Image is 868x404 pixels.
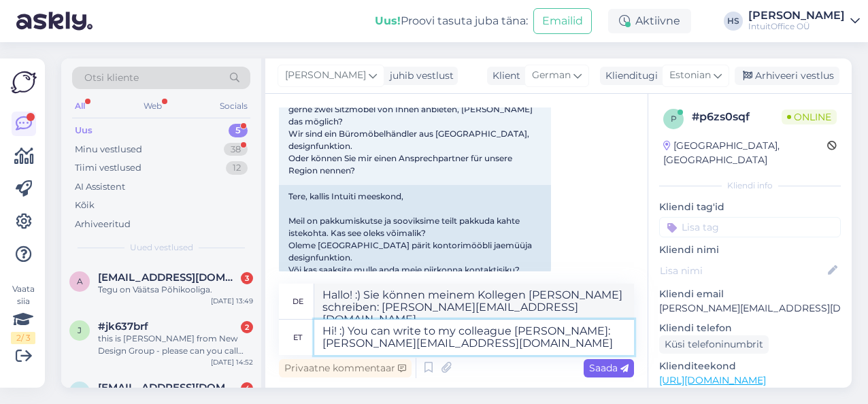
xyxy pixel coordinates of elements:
div: 3 [241,272,253,284]
p: Kliendi nimi [659,243,841,257]
span: Estonian [669,68,711,83]
div: # p6zs0sqf [692,109,782,125]
div: [DATE] 14:52 [211,357,253,367]
div: Küsi telefoninumbrit [659,335,769,354]
span: [PERSON_NAME] [285,68,366,83]
div: 4 [241,382,253,394]
div: Tiimi vestlused [75,161,141,175]
div: juhib vestlust [384,69,454,83]
span: Uued vestlused [130,241,193,254]
div: Vaata siia [11,283,35,344]
div: Tegu on Väätsa Põhikooliga. [98,284,253,296]
div: Socials [217,97,250,115]
div: Minu vestlused [75,143,142,156]
textarea: Hi! :) You can write to my colleague [PERSON_NAME]: [PERSON_NAME][EMAIL_ADDRESS][DOMAIN_NAME] [314,320,634,355]
img: Askly Logo [11,69,37,95]
span: i [78,386,81,397]
div: All [72,97,88,115]
div: Kõik [75,199,95,212]
span: Hallo Liebes Intuit-Team, wir haben eine Anfrage über eine Ausschreibung und würden gerne zwei Si... [288,67,541,175]
div: 5 [229,124,248,137]
span: info@rebeldesign.be [98,382,239,394]
p: Kliendi telefon [659,321,841,335]
div: Uus [75,124,93,137]
span: Saada [589,362,629,374]
a: [PERSON_NAME]IntuitOffice OÜ [748,10,860,32]
p: Kliendi email [659,287,841,301]
span: p [671,114,677,124]
span: Otsi kliente [84,71,139,85]
div: et [293,326,302,349]
div: 2 / 3 [11,332,35,344]
div: IntuitOffice OÜ [748,21,845,32]
span: #jk637brf [98,320,148,333]
div: Web [141,97,165,115]
div: Klienditugi [600,69,658,83]
span: Online [782,110,837,124]
span: a [77,276,83,286]
div: [DATE] 13:49 [211,296,253,306]
div: Proovi tasuta juba täna: [375,13,528,29]
b: Uus! [375,14,401,27]
div: [GEOGRAPHIC_DATA], [GEOGRAPHIC_DATA] [663,139,827,167]
p: [PERSON_NAME][EMAIL_ADDRESS][DOMAIN_NAME] [659,301,841,316]
div: Aktiivne [608,9,691,33]
button: Emailid [533,8,592,34]
a: [URL][DOMAIN_NAME] [659,374,766,386]
textarea: Hallo! :) Sie können meinem Kollegen [PERSON_NAME] schreiben: [PERSON_NAME][EMAIL_ADDRESS][DOMAIN... [314,284,634,319]
input: Lisa nimi [660,263,825,278]
div: 38 [224,143,248,156]
input: Lisa tag [659,217,841,237]
div: this is [PERSON_NAME] from New Design Group - please can you call my mobile [PHONE_NUMBER] [98,333,253,357]
div: Arhiveeritud [75,218,131,231]
div: de [293,290,303,313]
div: 12 [226,161,248,175]
div: Kliendi info [659,180,841,192]
div: Arhiveeri vestlus [735,67,839,85]
p: Kliendi tag'id [659,200,841,214]
p: Klienditeekond [659,359,841,373]
div: AI Assistent [75,180,125,194]
div: Klient [487,69,520,83]
div: HS [724,12,743,31]
div: Privaatne kommentaar [279,359,412,377]
div: Tere, kallis Intuiti meeskond, Meil on pakkumiskutse ja sooviksime teilt pakkuda kahte istekohta.... [279,185,551,282]
span: German [532,68,571,83]
span: j [78,325,82,335]
div: [PERSON_NAME] [748,10,845,21]
span: anneli.mand@vaatsapk.ee [98,271,239,284]
div: 2 [241,321,253,333]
